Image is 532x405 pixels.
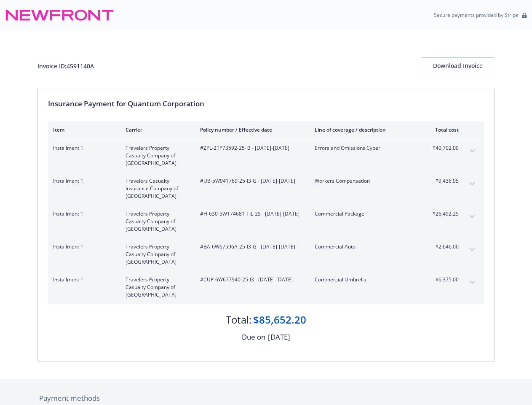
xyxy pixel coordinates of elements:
span: Travelers Property Casualty Company of [GEOGRAPHIC_DATA] [126,210,187,233]
span: $2,646.00 [427,243,459,251]
span: Travelers Property Casualty Company of [GEOGRAPHIC_DATA] [126,144,187,167]
span: Commercial Auto [315,243,414,251]
span: #ZPL-21P73592-25-I3 - [DATE]-[DATE] [200,144,301,152]
span: Workers Compensation [315,177,414,185]
div: Installment 1Travelers Property Casualty Company of [GEOGRAPHIC_DATA]#BA-6W67596A-25-I3-G - [DATE... [48,238,484,271]
div: Download Invoice [421,58,495,74]
span: Installment 1 [53,210,112,218]
span: Errors and Omissions Cyber [315,144,414,152]
span: Installment 1 [53,276,112,283]
span: Travelers Property Casualty Company of [GEOGRAPHIC_DATA] [126,243,187,266]
div: Policy number / Effective date [200,126,301,133]
button: expand content [465,243,479,256]
span: Travelers Property Casualty Company of [GEOGRAPHIC_DATA] [126,276,187,299]
div: Item [53,126,112,133]
div: Installment 1Travelers Casualty Insurance Company of [GEOGRAPHIC_DATA]#UB-5W941769-25-I3-G - [DAT... [48,172,484,205]
div: Invoice ID: 4591140A [37,62,94,70]
span: Commercial Package [315,210,414,218]
div: [DATE] [268,332,290,343]
span: Installment 1 [53,243,112,251]
div: Due on [242,332,265,343]
span: Travelers Casualty Insurance Company of [GEOGRAPHIC_DATA] [126,177,187,200]
span: $40,702.00 [427,144,459,152]
span: #CUP-6W677940-25-I3 - [DATE]-[DATE] [200,276,301,283]
div: Installment 1Travelers Property Casualty Company of [GEOGRAPHIC_DATA]#ZPL-21P73592-25-I3 - [DATE]... [48,139,484,172]
div: Total: [226,313,251,327]
div: $85,652.20 [253,313,306,327]
span: Installment 1 [53,144,112,152]
button: expand content [465,276,479,289]
span: #H-630-5W174681-TIL-25 - [DATE]-[DATE] [200,210,301,218]
span: #UB-5W941769-25-I3-G - [DATE]-[DATE] [200,177,301,185]
span: $9,436.95 [427,177,459,185]
div: Installment 1Travelers Property Casualty Company of [GEOGRAPHIC_DATA]#H-630-5W174681-TIL-25 - [DA... [48,205,484,238]
span: $26,492.25 [427,210,459,218]
button: expand content [465,177,479,191]
div: Installment 1Travelers Property Casualty Company of [GEOGRAPHIC_DATA]#CUP-6W677940-25-I3 - [DATE]... [48,271,484,304]
span: $6,375.00 [427,276,459,283]
button: Download Invoice [421,57,495,74]
p: Secure payments provided by Stripe [434,11,519,19]
button: expand content [465,144,479,158]
span: Commercial Umbrella [315,276,414,283]
div: Insurance Payment for Quantum Corporation [48,98,484,109]
div: Total cost [427,126,459,133]
div: Carrier [126,126,187,133]
div: Payment methods [39,393,493,404]
button: expand content [465,210,479,224]
div: Line of coverage / description [315,126,414,133]
span: #BA-6W67596A-25-I3-G - [DATE]-[DATE] [200,243,301,251]
span: Installment 1 [53,177,112,185]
